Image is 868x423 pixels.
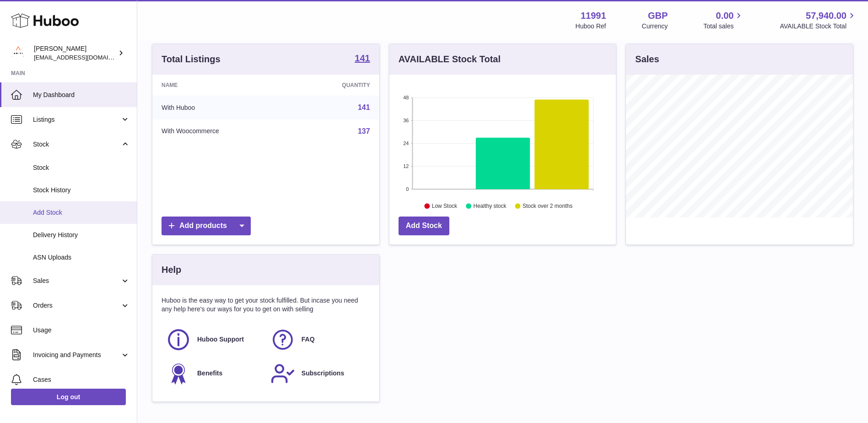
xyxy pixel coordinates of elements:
[152,119,293,143] td: With Woocommerce
[34,54,135,61] span: [EMAIL_ADDRESS][DOMAIN_NAME]
[152,96,293,119] td: With Huboo
[166,361,261,386] a: Benefits
[358,127,370,135] a: 137
[33,375,130,384] span: Cases
[197,369,222,378] span: Benefits
[33,208,130,217] span: Add Stock
[33,140,120,149] span: Stock
[33,277,120,285] span: Sales
[162,53,221,65] h3: Total Listings
[162,217,251,235] a: Add products
[358,103,370,111] a: 141
[302,369,344,378] span: Subscriptions
[403,141,409,146] text: 24
[780,10,857,31] a: 57,940.00 AVAILABLE Stock Total
[33,301,120,310] span: Orders
[33,253,130,262] span: ASN Uploads
[34,44,116,62] div: [PERSON_NAME]
[406,186,409,192] text: 0
[11,389,126,405] a: Log out
[162,296,370,314] p: Huboo is the easy way to get your stock fulfilled. But incase you need any help here's our ways f...
[162,264,181,276] h3: Help
[581,10,606,22] strong: 11991
[703,22,744,31] span: Total sales
[648,10,668,22] strong: GBP
[11,46,25,60] img: info@an-y1.com
[635,53,659,65] h3: Sales
[473,203,507,209] text: Healthy stock
[33,115,120,124] span: Listings
[403,95,409,100] text: 48
[642,22,668,31] div: Currency
[197,335,244,344] span: Huboo Support
[33,326,130,335] span: Usage
[403,163,409,169] text: 12
[703,10,744,31] a: 0.00 Total sales
[166,327,261,352] a: Huboo Support
[33,351,120,359] span: Invoicing and Payments
[806,10,846,22] span: 57,940.00
[403,118,409,123] text: 36
[270,361,366,386] a: Subscriptions
[716,10,734,22] span: 0.00
[302,335,315,344] span: FAQ
[33,231,130,239] span: Delivery History
[399,217,449,235] a: Add Stock
[576,22,606,31] div: Huboo Ref
[780,22,857,31] span: AVAILABLE Stock Total
[355,54,370,63] strong: 141
[33,186,130,195] span: Stock History
[399,53,501,65] h3: AVAILABLE Stock Total
[355,54,370,65] a: 141
[33,91,130,99] span: My Dashboard
[432,203,458,209] text: Low Stock
[270,327,366,352] a: FAQ
[152,75,293,96] th: Name
[33,163,130,172] span: Stock
[523,203,572,209] text: Stock over 2 months
[293,75,379,96] th: Quantity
